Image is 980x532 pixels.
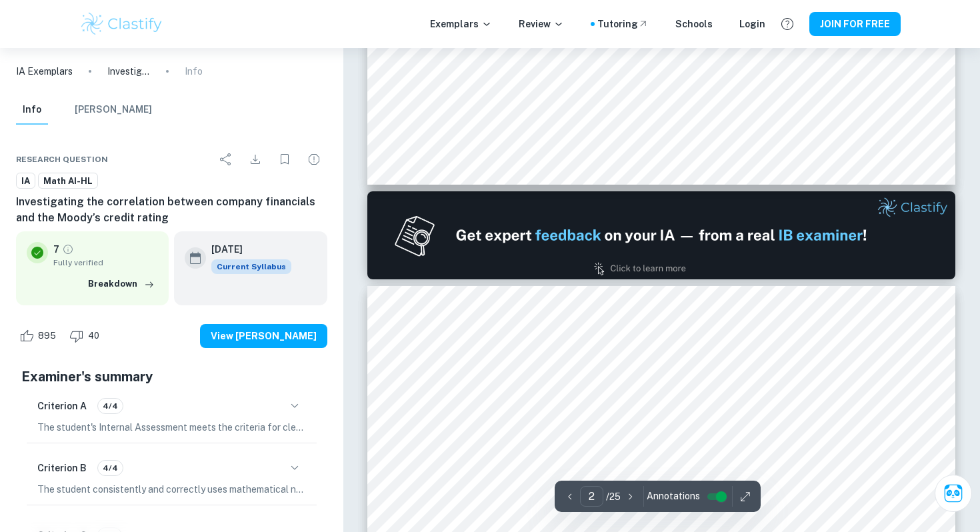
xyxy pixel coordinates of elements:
span: 40 [81,329,107,343]
p: / 25 [606,489,621,504]
a: Login [739,17,765,31]
h6: Criterion A [37,399,87,413]
div: Like [16,325,63,347]
p: Investigating the correlation between company financials and the Moody’s credit rating [107,64,150,79]
span: Fully verified [53,257,158,269]
span: Math AI-HL [39,175,97,188]
span: Current Syllabus [211,259,291,274]
a: Tutoring [597,17,649,31]
span: IA [17,175,35,188]
p: 7 [53,242,59,257]
h6: [DATE] [211,242,281,257]
p: The student's Internal Assessment meets the criteria for clear structure and ease of understandin... [37,420,306,435]
span: Annotations [647,489,700,503]
button: Info [16,95,48,125]
h6: Investigating the correlation between company financials and the Moody’s credit rating [16,194,327,226]
span: 4/4 [98,462,123,474]
span: Research question [16,153,108,165]
button: View [PERSON_NAME] [200,324,327,348]
div: Download [242,146,269,173]
button: [PERSON_NAME] [75,95,152,125]
h5: Examiner's summary [21,367,322,387]
a: Grade fully verified [62,243,74,255]
span: 4/4 [98,400,123,412]
button: JOIN FOR FREE [809,12,901,36]
img: Ad [367,191,955,279]
div: This exemplar is based on the current syllabus. Feel free to refer to it for inspiration/ideas wh... [211,259,291,274]
img: Clastify logo [79,11,164,37]
span: 895 [31,329,63,343]
button: Breakdown [85,274,158,294]
div: Report issue [301,146,327,173]
div: Share [213,146,239,173]
div: Bookmark [271,146,298,173]
a: Schools [675,17,713,31]
button: Ask Clai [935,475,972,512]
div: Dislike [66,325,107,347]
p: Exemplars [430,17,492,31]
p: The student consistently and correctly uses mathematical notation, symbols, and terminology. Comp... [37,482,306,497]
a: IA [16,173,35,189]
a: Math AI-HL [38,173,98,189]
p: Review [519,17,564,31]
button: Help and Feedback [776,13,799,35]
h6: Criterion B [37,461,87,475]
a: IA Exemplars [16,64,73,79]
p: Info [185,64,203,79]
